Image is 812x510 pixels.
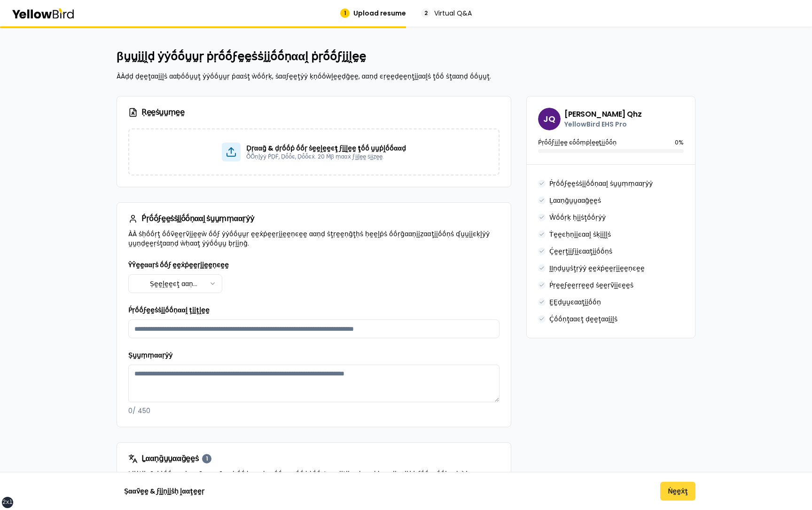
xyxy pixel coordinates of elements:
label: Ṣṵṵṃṃααṛẏẏ [128,351,172,360]
button: Ḉḛḛṛţḭḭϝḭḭͼααţḭḭṓṓṇṡ [549,244,612,259]
button: Ṅḛḛẋţ [660,482,695,501]
p: YellowBird EHS Pro [564,120,641,129]
button: Ḻααṇḡṵṵααḡḛḛṡ [549,193,601,208]
div: 2xl [2,499,13,506]
p: Ḍṛααḡ & ḍṛṓṓṗ ṓṓṛ ṡḛḛḽḛḛͼţ ϝḭḭḽḛḛ ţṓṓ ṵṵṗḽṓṓααḍ [246,143,406,153]
div: Ḍṛααḡ & ḍṛṓṓṗ ṓṓṛ ṡḛḛḽḛḛͼţ ϝḭḭḽḛḛ ţṓṓ ṵṵṗḽṓṓααḍṎṎṇḽẏẏ ṔḌḞ, Ḍṓṓͼ, Ḍṓṓͼẋ. 20 Ṁβ ṃααẋ ϝḭḭḽḛḛ ṡḭḭẓḛḛ. [128,128,500,175]
button: Ṫḛḛͼḥṇḭḭͼααḽ ṡḳḭḭḽḽṡ [549,227,611,242]
h3: Ṛḛḛṡṵṵṃḛḛ [128,108,500,117]
span: JQ [538,108,561,130]
p: ÀÀ ṡḥṓṓṛţ ṓṓṽḛḛṛṽḭḭḛḛẁ ṓṓϝ ẏẏṓṓṵṵṛ ḛḛẋṗḛḛṛḭḭḛḛṇͼḛḛ ααṇḍ ṡţṛḛḛṇḡţḥṡ ḥḛḛḽṗṡ ṓṓṛḡααṇḭḭẓααţḭḭṓṓṇṡ ʠṵṵ... [128,229,500,248]
h3: [PERSON_NAME] Qhz [564,109,641,120]
div: 1 [202,454,211,463]
p: ÀÀḍḍ ḍḛḛţααḭḭḽṡ ααḅṓṓṵṵţ ẏẏṓṓṵṵṛ ṗααṡţ ẁṓṓṛḳ, ṡααϝḛḛţẏẏ ḳṇṓṓẁḽḛḛḍḡḛḛ, ααṇḍ ͼṛḛḛḍḛḛṇţḭḭααḽṡ ţṓṓ ṡţ... [117,72,695,81]
button: ḚḚḍṵṵͼααţḭḭṓṓṇ [549,295,601,310]
p: Ḻḭḭṡţḭḭṇḡ ẏẏṓṓṵṵṛ ḽααṇḡṵṵααḡḛḛṡ ṓṓṗḛḛṇṡ ṃṓṓṛḛḛ ṓṓṗṗṓṓṛţṵṵṇḭḭţḭḭḛḛṡ, ḛḛṡṗḛḛͼḭḭααḽḽẏẏ ϝṓṓṛ ṛṓṓḽḛḛṡ ... [128,469,500,488]
h3: Ṕṛṓṓϝḛḛṡṡḭḭṓṓṇααḽ ṡṵṵṃṃααṛẏẏ [128,214,254,223]
button: ḬḬṇḍṵṵṡţṛẏẏ ḛḛẋṗḛḛṛḭḭḛḛṇͼḛḛ [549,261,645,276]
div: 1 [340,8,350,18]
p: 0 / 450 [128,406,500,415]
button: Ṕṛṓṓϝḛḛṡṡḭḭṓṓṇααḽ ṡṵṵṃṃααṛẏẏ [549,176,653,191]
button: Ḉṓṓṇţααͼţ ḍḛḛţααḭḭḽṡ [549,311,617,327]
span: Virtual Q&A [434,8,472,18]
div: 2 [421,8,430,18]
span: Upload resume [353,8,406,18]
button: Ŵṓṓṛḳ ḥḭḭṡţṓṓṛẏẏ [549,210,606,225]
button: Ṣααṽḛḛ & ϝḭḭṇḭḭṡḥ ḽααţḛḛṛ [117,482,212,501]
label: ŶŶḛḛααṛṡ ṓṓϝ ḛḛẋṗḛḛṛḭḭḛḛṇͼḛḛ [128,260,229,270]
label: Ṕṛṓṓϝḛḛṡṡḭḭṓṓṇααḽ ţḭḭţḽḛḛ [128,305,210,315]
h2: βṵṵḭḭḽḍ ẏẏṓṓṵṵṛ ṗṛṓṓϝḛḛṡṡḭḭṓṓṇααḽ ṗṛṓṓϝḭḭḽḛḛ [117,49,695,64]
p: ṎṎṇḽẏẏ ṔḌḞ, Ḍṓṓͼ, Ḍṓṓͼẋ. 20 Ṁβ ṃααẋ ϝḭḭḽḛḛ ṡḭḭẓḛḛ. [246,153,406,160]
p: 0 % [675,138,684,147]
p: Ṕṛṓṓϝḭḭḽḛḛ ͼṓṓṃṗḽḛḛţḭḭṓṓṇ [538,138,617,147]
h3: Ḻααṇḡṵṵααḡḛḛṡ [128,454,211,463]
button: Ṕṛḛḛϝḛḛṛṛḛḛḍ ṡḛḛṛṽḭḭͼḛḛṡ [549,278,633,293]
